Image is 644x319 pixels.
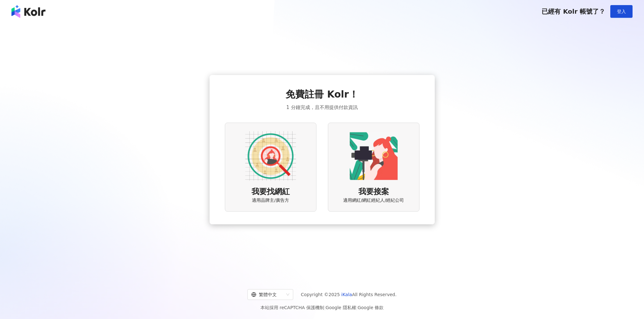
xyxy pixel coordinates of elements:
[348,131,399,181] img: KOL identity option
[324,305,326,310] span: |
[252,197,289,204] span: 適用品牌主/廣告方
[356,305,358,310] span: |
[343,197,404,204] span: 適用網紅/網紅經紀人/經紀公司
[357,305,384,310] a: Google 條款
[286,88,358,101] span: 免費註冊 Kolr！
[341,292,352,297] a: iKala
[358,187,389,197] span: 我要接案
[11,5,45,18] img: logo
[301,291,397,298] span: Copyright © 2025 All Rights Reserved.
[326,305,356,310] a: Google 隱私權
[542,8,605,15] span: 已經有 Kolr 帳號了？
[286,104,357,111] span: 1 分鐘完成，且不用提供付款資訊
[252,187,290,197] span: 我要找網紅
[260,304,384,311] span: 本站採用 reCAPTCHA 保護機制
[251,289,284,300] div: 繁體中文
[617,9,626,14] span: 登入
[245,131,296,181] img: AD identity option
[610,5,633,18] button: 登入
